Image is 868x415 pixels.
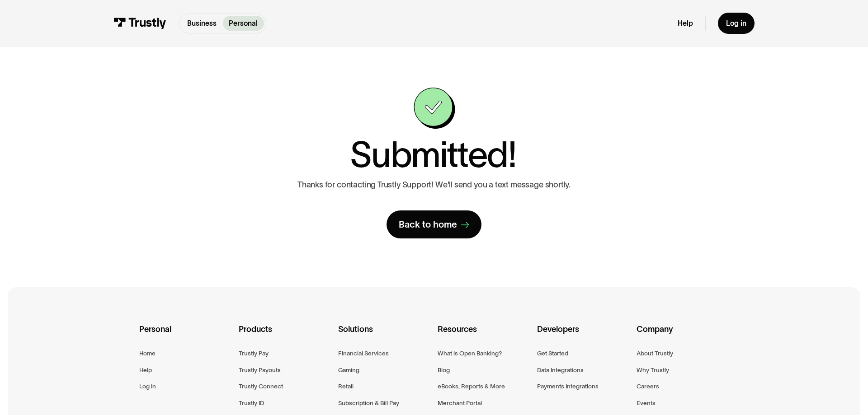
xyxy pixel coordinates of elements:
[350,137,516,173] h1: Submitted!
[338,381,354,392] a: Retail
[438,398,482,408] a: Merchant Portal
[637,381,659,392] a: Careers
[537,365,584,375] a: Data Integrations
[637,348,673,359] a: About Trustly
[181,16,223,31] a: Business
[718,13,755,34] a: Log in
[537,323,629,348] div: Developers
[637,365,669,375] a: Why Trustly
[338,323,430,348] div: Solutions
[387,210,481,238] a: Back to home
[187,18,217,29] p: Business
[438,381,505,392] a: eBooks, Reports & More
[637,323,729,348] div: Company
[537,381,599,392] a: Payments Integrations
[537,348,568,359] a: Get Started
[438,365,450,375] a: Blog
[139,365,152,375] a: Help
[678,19,693,28] a: Help
[139,348,156,359] a: Home
[338,365,359,375] a: Gaming
[338,348,389,359] a: Financial Services
[239,381,283,392] a: Trustly Connect
[239,323,331,348] div: Products
[297,180,571,190] p: Thanks for contacting Trustly Support! We'll send you a text message shortly.
[338,398,399,408] a: Subscription & Bill Pay
[113,18,166,29] img: Trustly Logo
[438,348,502,359] a: What is Open Banking?
[139,323,231,348] div: Personal
[637,398,656,408] a: Events
[399,219,457,230] div: Back to home
[438,323,530,348] div: Resources
[229,18,258,29] p: Personal
[239,365,281,375] a: Trustly Payouts
[139,381,156,392] a: Log in
[223,16,264,31] a: Personal
[726,19,746,28] div: Log in
[239,348,269,359] a: Trustly Pay
[239,398,264,408] a: Trustly ID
